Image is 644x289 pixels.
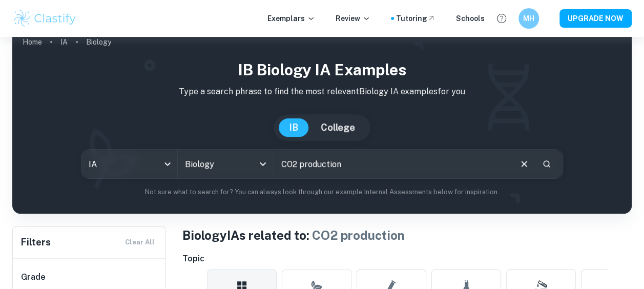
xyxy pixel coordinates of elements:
[312,228,405,242] span: CO2 production
[336,13,370,24] p: Review
[523,13,535,24] h6: MH
[182,226,632,244] h1: Biology IAs related to:
[518,8,539,29] button: MH
[23,35,42,49] a: Home
[514,154,534,174] button: Clear
[279,118,308,137] button: IB
[21,235,51,250] h6: Filters
[267,13,315,24] p: Exemplars
[60,35,68,49] a: IA
[493,10,510,27] button: Help and Feedback
[81,150,177,178] div: IA
[396,13,435,24] a: Tutoring
[274,150,511,178] input: E.g. photosynthesis, coffee and protein, HDI and diabetes...
[21,271,158,283] h6: Grade
[20,86,624,98] p: Type a search phrase to find the most relevant Biology IA examples for you
[20,58,624,81] h1: IB Biology IA examples
[86,36,111,48] p: Biology
[310,118,365,137] button: College
[456,13,485,24] a: Schools
[538,155,555,173] button: Search
[256,157,270,171] button: Open
[12,8,77,29] img: Clastify logo
[182,253,632,265] h6: Topic
[559,9,632,28] button: UPGRADE NOW
[20,187,624,197] p: Not sure what to search for? You can always look through our example Internal Assessments below f...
